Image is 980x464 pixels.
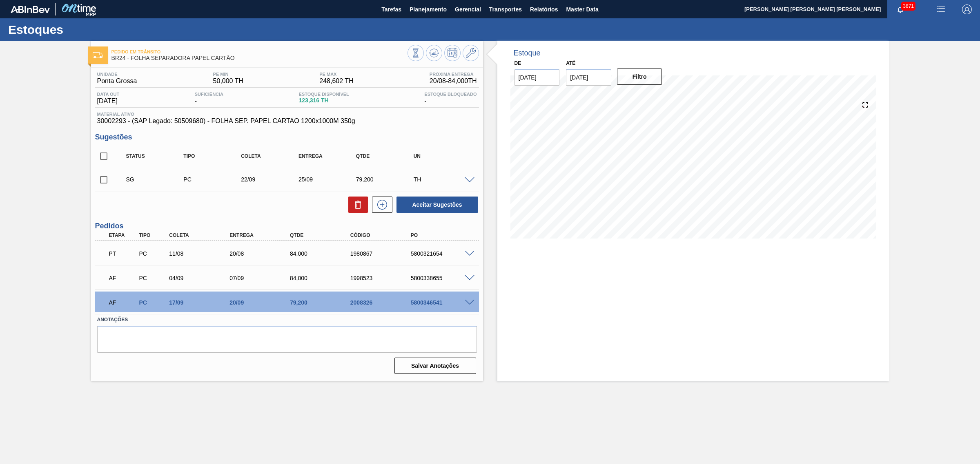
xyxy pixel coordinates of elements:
span: Unidade [97,72,137,77]
div: Pedido de Compra [137,250,169,257]
img: TNhmsLtSVTkK8tSr43FrP2fwEKptu5GPRR3wAAAABJRU5ErkJggg== [11,6,50,13]
span: Pedido em Trânsito [111,49,408,54]
p: AF [109,275,137,281]
p: PT [109,250,137,257]
div: Código [348,232,417,238]
div: 5800346541 [409,299,477,306]
p: AF [109,299,137,306]
div: 11/08/2025 [167,250,236,257]
div: Estoque [514,49,541,57]
span: 50,000 TH [213,77,243,85]
span: 30002293 - (SAP Legado: 50509680) - FOLHA SEP. PAPEL CARTAO 1200x1000M 350g [97,117,477,125]
span: Relatórios [530,4,558,14]
h3: Pedidos [95,222,479,230]
div: Coleta [167,232,236,238]
span: PE MIN [213,72,243,77]
img: userActions [936,4,946,14]
img: Ícone [93,52,103,58]
div: 5800321654 [409,250,477,257]
div: 5800338655 [409,275,477,281]
input: dd/mm/yyyy [566,69,611,86]
div: 1980867 [348,250,417,257]
div: Entrega [296,153,362,159]
div: Etapa [107,232,139,238]
span: 248,602 TH [319,77,353,85]
span: Estoque Bloqueado [424,92,477,97]
span: 123,316 TH [299,97,349,104]
div: Entrega [227,232,296,238]
div: 20/09/2025 [227,299,296,306]
span: BR24 - FOLHA SEPARADORA PAPEL CARTÃO [111,55,408,61]
div: 04/09/2025 [167,275,236,281]
span: Suficiência [195,92,223,97]
input: dd/mm/yyyy [514,69,560,86]
div: TH [412,176,477,183]
span: PE MAX [319,72,353,77]
div: Pedido de Compra [181,176,247,183]
span: Planejamento [410,4,447,14]
div: 20/08/2025 [227,250,296,257]
button: Salvar Anotações [394,358,476,374]
div: Tipo [137,232,169,238]
span: 20/08 - 84,000 TH [430,77,477,85]
div: 2008326 [348,299,417,306]
span: Ponta Grossa [97,77,137,85]
h1: Estoques [8,25,153,34]
span: 3871 [901,2,915,11]
div: Coleta [239,153,304,159]
div: Nova sugestão [368,197,392,213]
button: Programar Estoque [444,45,461,61]
div: 84,000 [288,275,356,281]
div: Excluir Sugestões [344,197,368,213]
div: 79,200 [354,176,419,183]
span: [DATE] [97,97,120,105]
div: PO [409,232,477,238]
span: Gerencial [455,4,481,14]
div: Pedido de Compra [137,299,169,306]
button: Notificações [887,4,913,15]
div: 07/09/2025 [227,275,296,281]
div: - [422,92,479,105]
div: Aguardando Faturamento [107,294,139,312]
div: Qtde [288,232,356,238]
div: Tipo [181,153,247,159]
button: Filtro [617,68,662,85]
div: 25/09/2025 [296,176,362,183]
button: Visão Geral dos Estoques [408,45,424,61]
span: Data out [97,92,120,97]
div: 17/09/2025 [167,299,236,306]
span: Próxima Entrega [430,72,477,77]
button: Ir ao Master Data / Geral [463,45,479,61]
div: - [193,92,225,105]
label: Até [566,60,575,66]
div: Pedido em Trânsito [107,245,139,263]
span: Estoque Disponível [299,92,349,97]
div: Aguardando Faturamento [107,269,139,287]
span: Transportes [489,4,522,14]
div: Status [124,153,189,159]
div: Pedido de Compra [137,275,169,281]
div: Aceitar Sugestões [392,196,479,214]
span: Tarefas [381,4,401,14]
span: Master Data [566,4,598,14]
div: Sugestão Criada [124,176,189,183]
div: 1998523 [348,275,417,281]
div: 79,200 [288,299,356,306]
span: Material ativo [97,112,477,117]
button: Aceitar Sugestões [396,197,478,213]
button: Atualizar Gráfico [426,45,442,61]
div: 84,000 [288,250,356,257]
label: De [514,60,521,66]
div: UN [412,153,477,159]
div: Qtde [354,153,419,159]
h3: Sugestões [95,133,479,141]
label: Anotações [97,314,477,326]
img: Logout [962,4,972,14]
div: 22/09/2025 [239,176,304,183]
